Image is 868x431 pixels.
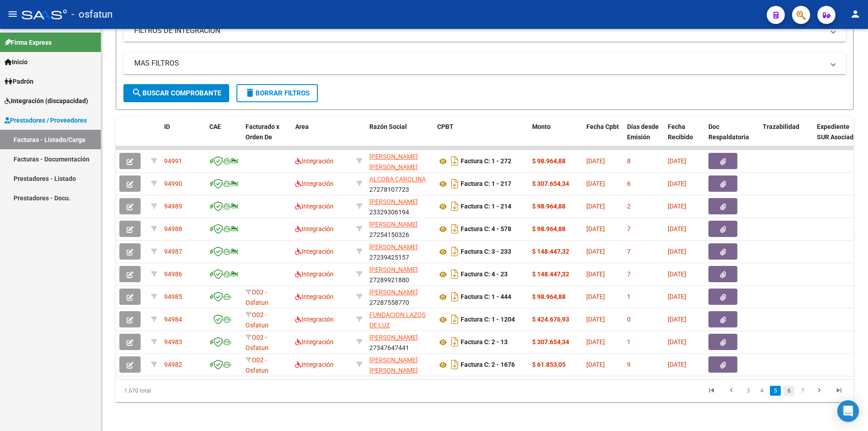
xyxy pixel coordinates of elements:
[5,76,33,86] span: Padrón
[586,248,605,255] span: [DATE]
[434,117,528,157] datatable-header-cell: CPBT
[461,180,511,188] strong: Factura C: 1 - 217
[369,310,430,329] div: 30717118789
[164,338,182,346] span: 94983
[437,123,453,130] span: CPBT
[586,316,605,323] span: [DATE]
[236,84,318,102] button: Borrar Filtros
[668,180,686,187] span: [DATE]
[206,117,242,157] datatable-header-cell: CAE
[461,158,511,165] strong: Factura C: 1 - 272
[369,175,426,183] span: ALCOBA CAROLINA
[449,312,461,327] i: Descargar documento
[705,117,759,157] datatable-header-cell: Doc Respaldatoria
[664,117,705,157] datatable-header-cell: Fecha Recibido
[586,225,605,232] span: [DATE]
[164,361,182,368] span: 94982
[5,57,28,67] span: Inicio
[164,225,182,232] span: 94988
[5,38,52,47] span: Firma Express
[369,123,407,130] span: Razón Social
[449,267,461,281] i: Descargar documento
[369,355,430,374] div: 27226568900
[461,271,508,278] strong: Factura C: 4 - 23
[668,225,686,232] span: [DATE]
[755,383,769,398] li: page 4
[627,270,631,278] span: 7
[245,289,269,317] span: O02 - Osfatun Propio
[586,203,605,210] span: [DATE]
[532,225,566,232] strong: $ 98.964,88
[668,338,686,346] span: [DATE]
[813,117,863,157] datatable-header-cell: Expediente SUR Asociado
[5,115,87,125] span: Prestadores / Proveedores
[532,180,569,187] strong: $ 307.654,34
[723,386,740,396] a: go to previous page
[369,356,418,374] span: [PERSON_NAME] [PERSON_NAME]
[461,203,511,210] strong: Factura C: 1 - 214
[770,386,781,396] a: 5
[164,157,182,165] span: 94991
[295,361,334,368] span: Integración
[532,123,551,130] span: Monto
[295,338,334,346] span: Integración
[164,248,182,255] span: 94987
[245,87,255,98] mat-icon: delete
[769,383,782,398] li: page 5
[708,123,749,141] span: Doc Respaldatoria
[668,270,686,278] span: [DATE]
[369,197,430,216] div: 23329306194
[668,293,686,300] span: [DATE]
[164,123,170,130] span: ID
[668,361,686,368] span: [DATE]
[71,5,113,24] span: - osfatun
[532,157,566,165] strong: $ 98.964,88
[369,174,430,193] div: 27278107723
[369,221,418,228] span: [PERSON_NAME]
[123,52,846,74] mat-expansion-panel-header: MAS FILTROS
[292,117,353,157] datatable-header-cell: Area
[164,180,182,187] span: 94990
[763,123,799,130] span: Trazabilidad
[295,248,334,255] span: Integración
[811,386,828,396] a: go to next page
[369,219,430,238] div: 27254150326
[369,332,430,351] div: 27347647441
[586,270,605,278] span: [DATE]
[461,339,508,346] strong: Factura C: 2 - 13
[797,386,808,396] a: 7
[627,157,631,165] span: 8
[850,9,861,19] mat-icon: person
[369,289,418,296] span: [PERSON_NAME]
[449,335,461,349] i: Descargar documento
[532,316,569,323] strong: $ 424.676,93
[366,117,434,157] datatable-header-cell: Razón Social
[583,117,623,157] datatable-header-cell: Fecha Cpbt
[132,89,221,97] span: Buscar Comprobante
[759,117,813,157] datatable-header-cell: Trazabilidad
[782,383,796,398] li: page 6
[743,386,754,396] a: 3
[668,203,686,210] span: [DATE]
[5,96,88,106] span: Integración (discapacidad)
[123,84,229,102] button: Buscar Comprobante
[242,117,292,157] datatable-header-cell: Facturado x Orden De
[449,176,461,191] i: Descargar documento
[532,338,569,346] strong: $ 307.654,34
[627,225,631,232] span: 7
[627,203,631,210] span: 2
[668,248,686,255] span: [DATE]
[369,198,418,205] span: [PERSON_NAME]
[586,361,605,368] span: [DATE]
[461,316,515,323] strong: Factura C: 1 - 1204
[160,117,206,157] datatable-header-cell: ID
[586,157,605,165] span: [DATE]
[532,203,566,210] strong: $ 98.964,88
[627,338,631,346] span: 1
[668,157,686,165] span: [DATE]
[369,153,418,171] span: [PERSON_NAME] [PERSON_NAME]
[295,180,334,187] span: Integración
[295,293,334,300] span: Integración
[7,9,18,19] mat-icon: menu
[783,386,794,396] a: 6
